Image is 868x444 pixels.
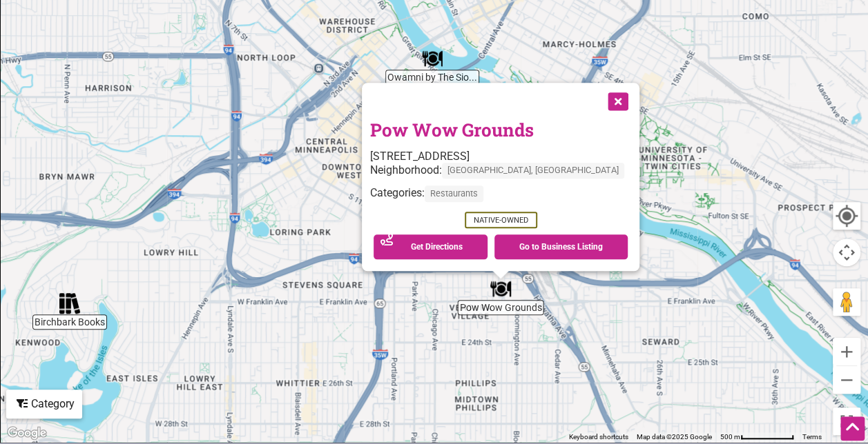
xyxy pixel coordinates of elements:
button: Keyboard shortcuts [569,432,628,442]
span: [GEOGRAPHIC_DATA], [GEOGRAPHIC_DATA] [442,163,624,179]
button: Close [599,83,634,117]
span: Native-Owned [464,212,537,228]
div: Neighborhood: [370,163,631,185]
button: Your Location [833,202,860,230]
div: [STREET_ADDRESS] [370,150,631,163]
span: 500 m [720,433,740,441]
img: Google [4,424,50,442]
div: Birchbark Books [59,293,80,314]
button: Map Scale: 500 m per 74 pixels [716,432,798,442]
button: Drag Pegman onto the map to open Street View [833,288,860,316]
div: Owamni by The Sioux Chef [422,48,443,69]
a: Get Directions [374,234,488,259]
button: Zoom out [833,366,860,394]
span: Restaurants [425,185,483,201]
a: Go to Business Listing [494,234,628,259]
button: Map camera controls [833,239,860,266]
button: Toggle fullscreen view [832,406,862,436]
div: Pow Wow Grounds [490,279,511,299]
a: Pow Wow Grounds [370,118,534,141]
div: Categories: [370,185,631,208]
button: Zoom in [833,338,860,365]
div: Filter by category [6,390,82,418]
a: Terms (opens in new tab) [802,433,822,441]
div: Category [8,391,81,417]
span: Map data ©2025 Google [637,433,712,441]
div: Scroll Back to Top [840,416,865,441]
a: Open this area in Google Maps (opens a new window) [4,424,50,442]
